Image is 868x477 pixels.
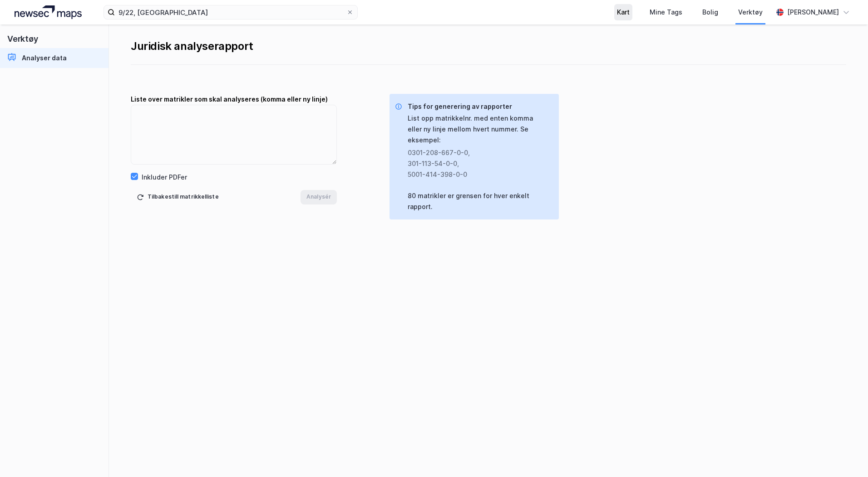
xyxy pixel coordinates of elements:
iframe: Chat Widget [823,433,868,477]
div: [PERSON_NAME] [787,7,839,18]
button: Tilbakestill matrikkelliste [131,190,225,204]
div: Inkluder PDFer [142,172,187,183]
div: Liste over matrikler som skal analyseres (komma eller ny linje) [131,94,337,105]
div: Verktøy [738,7,763,18]
img: logo.a4113a55bc3d86da70a041830d287a7e.svg [15,5,82,19]
div: 301-113-54-0-0 , [408,158,544,169]
div: List opp matrikkelnr. med enten komma eller ny linje mellom hvert nummer. Se eksempel: 80 matrikl... [408,113,552,212]
div: Juridisk analyserapport [131,39,846,54]
div: Mine Tags [650,7,682,18]
div: Kart [617,7,630,18]
div: Tips for generering av rapporter [408,101,552,112]
div: Analyser data [22,53,67,63]
div: Kontrollprogram for chat [823,433,868,477]
div: Bolig [702,7,718,18]
div: 5001-414-398-0-0 [408,169,544,180]
div: 0301-208-667-0-0 , [408,147,544,158]
input: Søk på adresse, matrikkel, gårdeiere, leietakere eller personer [115,5,346,19]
